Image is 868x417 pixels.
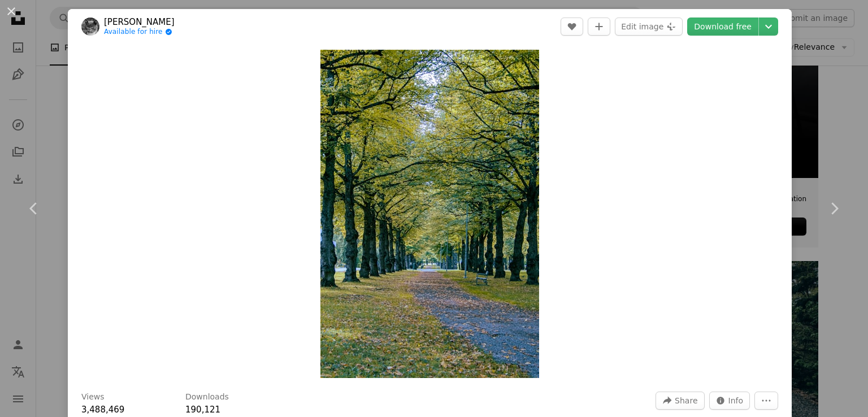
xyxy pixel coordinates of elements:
button: Zoom in on this image [320,50,539,378]
h3: Downloads [185,392,229,403]
a: Available for hire [104,28,175,37]
button: Like [561,18,583,36]
button: More Actions [754,392,778,410]
span: Share [675,392,697,409]
button: Stats about this image [709,392,750,410]
a: Download free [687,18,758,36]
button: Edit image [615,18,683,36]
span: 3,488,469 [81,405,124,415]
span: Info [728,392,744,409]
a: Next [800,154,868,263]
span: 190,121 [185,405,220,415]
button: Add to Collection [588,18,610,36]
h3: Views [81,392,105,403]
a: [PERSON_NAME] [104,16,175,28]
button: Share this image [656,392,704,410]
button: Choose download size [759,18,778,36]
img: Go to Juho Luomala's profile [81,18,99,36]
img: a path in a park lined with trees [320,50,539,378]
